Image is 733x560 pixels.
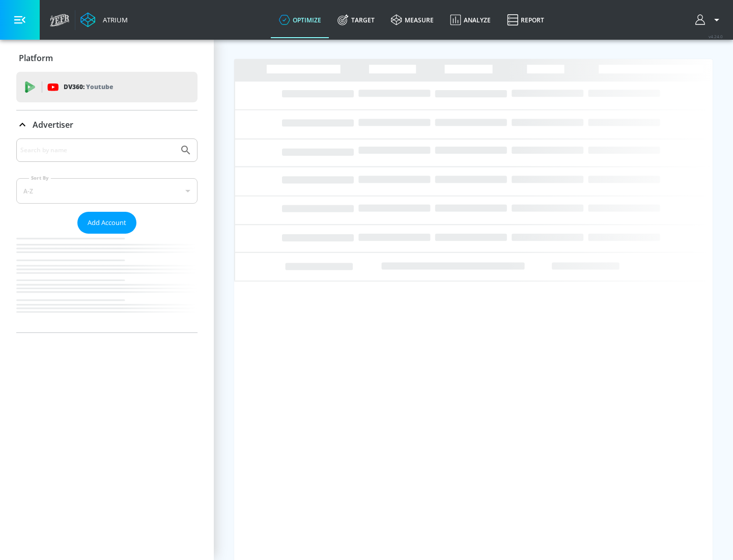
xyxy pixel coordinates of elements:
[271,2,329,38] a: optimize
[442,2,499,38] a: Analyze
[709,34,723,39] span: v 4.24.0
[19,52,53,64] p: Platform
[86,81,113,92] p: Youtube
[88,217,126,229] span: Add Account
[16,178,198,204] div: A-Z
[16,72,198,102] div: DV360: Youtube
[80,12,128,27] a: Atrium
[33,119,73,130] p: Advertiser
[16,138,198,332] div: Advertiser
[329,2,383,38] a: Target
[16,110,198,139] div: Advertiser
[99,15,128,24] div: Atrium
[64,81,113,93] p: DV360:
[16,234,198,332] nav: list of Advertiser
[383,2,442,38] a: measure
[77,212,136,234] button: Add Account
[16,44,198,72] div: Platform
[20,144,175,157] input: Search by name
[499,2,552,38] a: Report
[29,175,51,181] label: Sort By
